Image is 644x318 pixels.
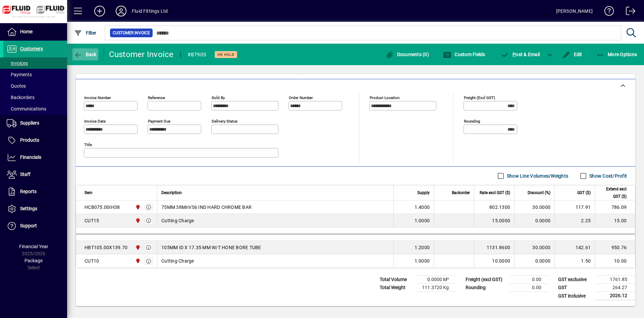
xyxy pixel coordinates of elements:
[415,244,430,251] span: 1.2000
[74,52,97,57] span: Back
[513,52,516,57] span: P
[595,284,635,292] td: 264.27
[514,214,554,227] td: 0.0000
[478,244,510,251] div: 1131.8600
[595,200,635,214] td: 786.09
[577,189,591,196] span: GST ($)
[89,5,110,17] button: Add
[599,185,627,200] span: Extend excl GST ($)
[133,203,141,211] span: CHRISTCHURCH
[588,173,627,179] label: Show Cost/Profit
[85,217,99,224] div: CUT15
[212,119,237,124] mat-label: Delivery status
[462,284,509,292] td: Rounding
[595,276,635,284] td: 1761.85
[3,103,67,115] a: Communications
[72,48,98,60] button: Back
[7,106,46,111] span: Communications
[478,258,510,264] div: 10.0000
[417,276,457,284] td: 0.0000 M³
[555,292,595,300] td: GST inclusive
[19,244,48,249] span: Financial Year
[187,49,207,60] div: #87905
[133,257,141,265] span: CHRISTCHURCH
[556,6,593,16] div: [PERSON_NAME]
[85,244,127,251] div: HBT105.00X139.70
[20,29,33,34] span: Home
[514,200,554,214] td: 30.0000
[109,49,174,60] div: Customer Invoice
[289,95,313,100] mat-label: Order number
[20,206,37,211] span: Settings
[132,6,168,16] div: Fluid Fittings Ltd
[7,60,28,66] span: Invoices
[20,120,39,126] span: Suppliers
[85,204,120,211] div: HCB075.00IH38
[462,276,509,284] td: Freight (excl GST)
[501,52,540,57] span: ost & Email
[376,276,417,284] td: Total Volume
[554,241,595,254] td: 142.61
[133,244,141,251] span: CHRISTCHURCH
[514,241,554,254] td: 30.0000
[478,204,510,211] div: 802.1300
[443,52,485,57] span: Custom Fields
[478,217,510,224] div: 15.0000
[595,48,639,60] button: More Options
[7,83,26,89] span: Quotes
[464,119,480,124] mat-label: Rounding
[3,69,67,80] a: Payments
[595,241,635,254] td: 950.76
[113,30,150,36] span: Customer Invoice
[20,137,39,143] span: Products
[3,166,67,183] a: Staff
[621,1,636,23] a: Logout
[217,52,234,57] span: On hold
[3,115,67,132] a: Suppliers
[554,254,595,268] td: 1.50
[20,172,31,177] span: Staff
[385,52,429,57] span: Documents (0)
[3,57,67,69] a: Invoices
[415,258,430,264] span: 1.0000
[3,149,67,166] a: Financials
[74,30,97,36] span: Filter
[110,5,132,17] button: Profile
[376,284,417,292] td: Total Weight
[595,214,635,227] td: 15.00
[84,142,92,147] mat-label: Title
[509,284,549,292] td: 0.00
[84,119,106,124] mat-label: Invoice date
[415,204,430,211] span: 1.4000
[161,258,194,264] span: Cutting Charge
[7,72,32,77] span: Payments
[85,189,93,196] span: Item
[3,183,67,200] a: Reports
[562,52,582,57] span: Edit
[3,218,67,234] a: Support
[554,200,595,214] td: 117.91
[415,217,430,224] span: 1.0000
[452,189,470,196] span: Backorder
[85,258,99,264] div: CUT10
[595,254,635,268] td: 10.00
[514,254,554,268] td: 0.0000
[554,214,595,227] td: 2.25
[560,48,584,60] button: Edit
[24,258,43,263] span: Package
[84,95,111,100] mat-label: Invoice number
[417,189,430,196] span: Supply
[161,204,252,211] span: 75MM 38MnVS6 IND HARD CHROME BAR
[3,132,67,149] a: Products
[595,292,635,300] td: 2026.12
[464,95,495,100] mat-label: Freight (excl GST)
[161,217,194,224] span: Cutting Charge
[161,189,182,196] span: Description
[20,46,43,51] span: Customers
[3,200,67,217] a: Settings
[505,173,568,179] label: Show Line Volumes/Weights
[148,119,170,124] mat-label: Payment due
[67,48,104,60] app-page-header-button: Back
[3,80,67,92] a: Quotes
[161,244,261,251] span: 105MM ID X 17.35 MM W/T HONE BORE TUBE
